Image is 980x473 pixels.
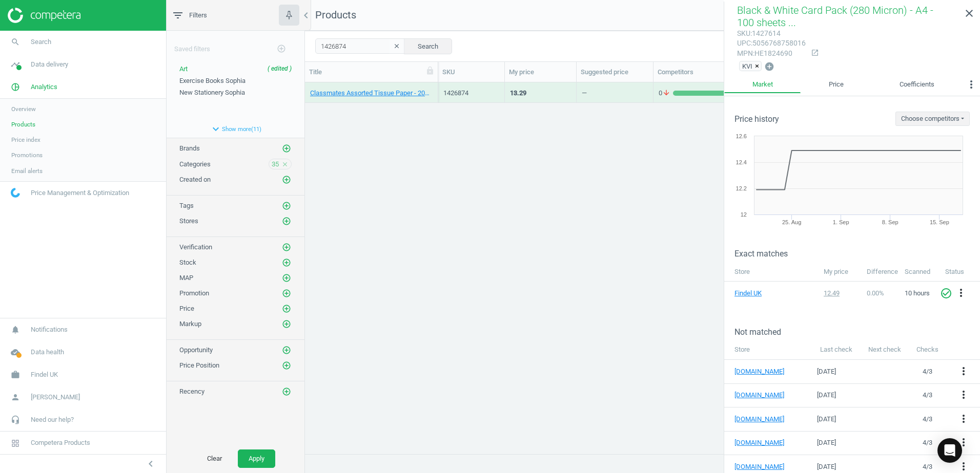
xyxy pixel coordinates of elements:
div: SKU [442,68,500,77]
i: timeline [6,55,25,74]
div: 13.29 [510,89,526,98]
text: 12.2 [736,185,747,191]
span: 0 [659,89,673,98]
span: Competera Products [31,438,90,447]
span: Filters [189,11,207,20]
span: Analytics [31,82,57,92]
span: Created on [179,176,211,183]
th: Difference [862,262,900,282]
i: cloud_done [6,342,25,362]
span: MAP [179,274,193,282]
span: Search [31,37,51,47]
tspan: 25. Aug [782,219,801,225]
img: ajHJNr6hYgQAAAAASUVORK5CYII= [8,8,80,23]
span: upc [737,39,751,47]
span: Recency [179,388,205,395]
i: check_circle_outline [940,287,952,299]
button: add_circle_outline [281,175,292,185]
span: [PERSON_NAME] [31,393,80,402]
button: add_circle_outline [281,360,292,371]
i: pie_chart_outlined [6,77,25,97]
i: arrow_downward [662,89,670,98]
text: 12 [741,211,747,218]
button: Choose competitors [895,112,970,126]
button: add_circle_outline [281,201,292,211]
i: chevron_left [145,458,157,470]
th: Checks [909,340,946,360]
span: Brands [179,144,200,152]
button: add_circle_outline [281,216,292,226]
div: Title [309,68,434,77]
i: more_vert [955,287,967,299]
a: [DOMAIN_NAME] [734,415,796,424]
button: add_circle_outline [281,345,292,355]
button: more_vert [963,76,980,96]
td: 4 / 3 [909,431,946,455]
span: Price Position [179,361,219,369]
i: more_vert [957,413,970,425]
i: expand_more [210,123,222,135]
div: : 1427614 [737,29,806,38]
td: 4 / 3 [909,360,946,384]
div: Suggested price [581,68,649,77]
span: Promotion [179,289,209,297]
button: Clear [196,449,233,468]
i: add_circle_outline [282,217,291,226]
div: grid [305,82,980,446]
i: add_circle_outline [282,258,291,267]
button: Search [404,38,452,54]
span: Black & White Card Pack (280 Micron) - A4 - 100 sheets ... [737,4,933,29]
tspan: 15. Sep [930,219,949,225]
button: more_vert [957,389,970,402]
i: clear [393,42,400,50]
span: Tags [179,202,194,209]
i: filter_list [172,9,184,21]
h3: Exact matches [734,249,980,259]
a: Classmates Assorted Tissue Paper - 200 Sheets 200 Pack [310,89,433,98]
span: Opportunity [179,346,213,354]
a: open_in_new [806,49,819,58]
i: close [281,161,289,168]
th: Store [724,262,819,282]
button: add_circle_outline [281,273,292,283]
i: more_vert [957,389,970,401]
button: add_circle_outline [281,288,292,298]
div: Open Intercom Messenger [937,438,962,463]
button: × [755,61,761,71]
div: My price [509,68,572,77]
a: [DOMAIN_NAME] [734,391,796,400]
button: add_circle_outline [271,38,292,59]
i: add_circle_outline [282,144,291,153]
i: add_circle_outline [282,304,291,313]
button: Apply [238,449,275,468]
span: New Stationery Sophia [179,89,245,96]
text: 12.6 [736,133,747,139]
tspan: 1. Sep [833,219,849,225]
div: 12.49 [824,289,857,298]
button: expand_moreShow more(11) [167,120,304,138]
i: add_circle_outline [277,44,286,53]
i: more_vert [957,365,970,377]
a: [DOMAIN_NAME] [734,367,796,376]
img: wGWNvw8QSZomAAAAABJRU5ErkJggg== [11,188,20,198]
i: headset_mic [6,410,25,429]
i: person [6,388,25,407]
td: 4 / 3 [909,407,946,432]
span: [DATE] [817,439,836,446]
th: Next check [860,340,909,360]
span: Exercise Books Sophia [179,77,246,84]
tspan: 8. Sep [882,219,899,225]
span: [DATE] [817,368,836,375]
span: Data delivery [31,60,68,69]
button: more_vert [955,287,967,300]
span: Art [179,65,188,73]
div: Competitors [658,68,772,77]
span: Price index [11,136,40,144]
a: [DOMAIN_NAME] [734,438,796,447]
a: Market [724,76,801,93]
button: add_circle_outline [281,242,292,252]
button: chevron_left [138,457,164,470]
a: Coefficients [872,76,963,93]
button: more_vert [957,365,970,378]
